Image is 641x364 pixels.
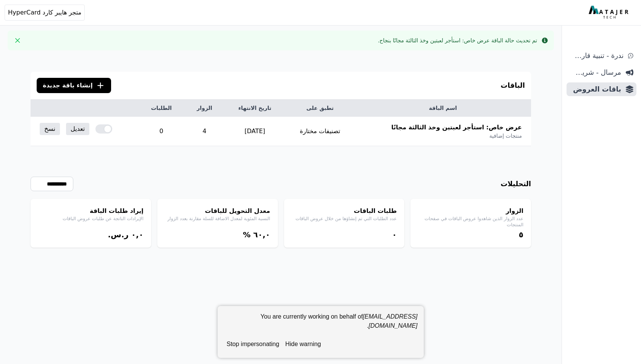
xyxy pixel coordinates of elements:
[378,37,537,44] div: تم تحديث حالة الباقة عرض خاص: استأجر لعبتين وخذ الثالثة مجانًا بنجاح.
[418,206,523,216] h4: الزوار
[355,100,531,117] th: اسم الباقة
[418,216,523,228] p: عدد الزوار الذين شاهدوا عروض الباقات في صفحات المنتجات
[37,78,111,93] button: إنشاء باقة جديدة
[282,337,324,352] button: hide warning
[589,6,630,19] img: MatajerTech Logo
[138,100,184,117] th: الطلبات
[224,117,285,146] td: [DATE]
[8,8,81,17] span: متجر هايبر كارد HyperCard
[108,230,128,239] span: ر.س.
[165,216,270,222] p: النسبة المئوية لمعدل الاضافة للسلة مقارنة بعدد الزوار
[138,117,184,146] td: 0
[40,123,60,135] a: نسخ
[5,5,85,21] button: متجر هايبر كارد HyperCard
[184,100,224,117] th: الزوار
[243,230,250,239] span: %
[285,117,355,146] td: تصنيفات مختارة
[184,117,224,146] td: 4
[570,84,621,95] span: باقات العروض
[131,230,144,239] bdi: ۰,۰
[43,81,93,90] span: إنشاء باقة جديدة
[418,229,523,240] div: ٥
[391,123,522,132] span: عرض خاص: استأجر لعبتين وخذ الثالثة مجانًا
[570,67,621,78] span: مرسال - شريط دعاية
[253,230,270,239] bdi: ٦۰,۰
[292,229,397,240] div: ۰
[66,123,89,135] a: تعديل
[570,50,623,61] span: ندرة - تنبية قارب علي النفاذ
[224,312,418,337] div: You are currently working on behalf of .
[224,100,285,117] th: تاريخ الانتهاء
[363,313,417,329] em: [EMAIL_ADDRESS][DOMAIN_NAME]
[38,206,144,216] h4: إيراد طلبات الباقة
[292,206,397,216] h4: طلبات الباقات
[609,333,633,356] iframe: chat widget
[38,216,144,222] p: الإيرادات الناتجة عن طلبات عروض الباقات
[165,206,270,216] h4: معدل التحويل للباقات
[501,179,531,189] h3: التحليلات
[489,132,522,140] span: منتجات إضافية
[285,100,355,117] th: تطبق على
[224,337,283,352] button: stop impersonating
[292,216,397,222] p: عدد الطلبات التي تم إنشاؤها من خلال عروض الباقات
[501,80,525,91] h3: الباقات
[11,34,24,47] button: Close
